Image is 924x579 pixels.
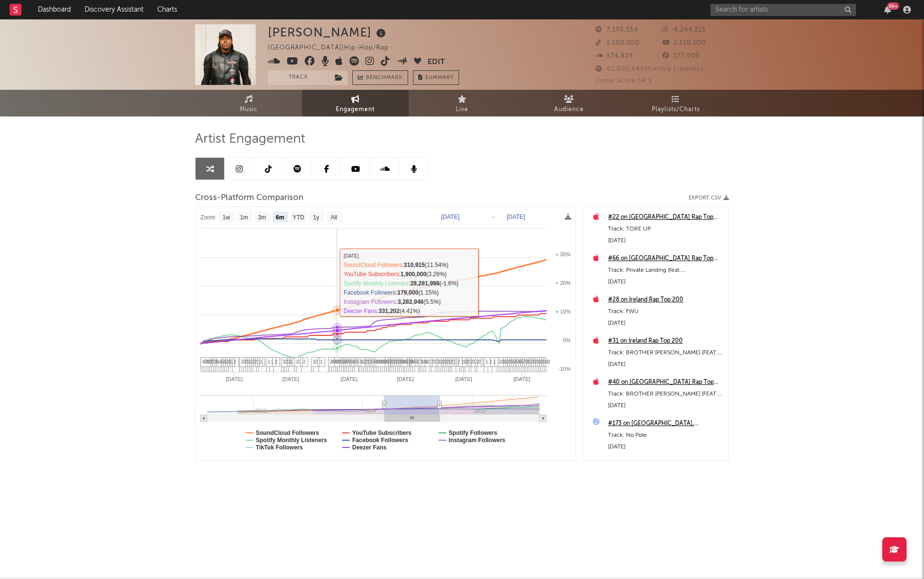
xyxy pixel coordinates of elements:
[884,6,891,14] button: 99+
[465,359,468,364] span: 2
[608,430,724,441] div: Track: No Pole
[195,90,302,116] a: Music
[348,359,351,364] span: 6
[313,359,315,364] span: 1
[256,437,327,444] text: Spotify Monthly Listeners
[540,359,543,364] span: 3
[710,4,856,16] input: Search for artists
[608,317,724,329] div: [DATE]
[622,90,729,116] a: Playlists/Charts
[476,359,479,364] span: 2
[352,359,355,364] span: 4
[490,214,496,220] text: →
[536,359,539,364] span: 3
[356,359,359,364] span: 3
[290,359,293,364] span: 1
[360,359,363,364] span: 4
[504,359,507,364] span: 8
[515,90,622,116] a: Audience
[428,56,445,68] button: Edit
[662,27,706,33] span: 4,244,215
[544,359,546,364] span: 2
[288,359,291,364] span: 3
[608,235,724,247] div: [DATE]
[420,359,423,364] span: 3
[595,27,638,33] span: 7,105,554
[453,359,456,364] span: 1
[352,430,412,436] text: YouTube Subscribers
[271,359,274,364] span: 1
[608,253,724,265] div: #66 on [GEOGRAPHIC_DATA] Rap Top 200
[241,359,244,364] span: 2
[444,359,447,364] span: 3
[413,70,459,85] button: Summary
[320,359,323,364] span: 1
[449,430,497,436] text: Spotify Followers
[502,359,505,364] span: 1
[254,359,257,364] span: 2
[433,359,436,364] span: 3
[302,90,409,116] a: Engagement
[608,459,724,471] a: #4 on Taiwan Rap Top 200
[313,214,319,221] text: 1y
[608,276,724,288] div: [DATE]
[470,359,473,364] span: 2
[506,359,509,364] span: 2
[558,366,571,372] text: -10%
[450,359,453,364] span: 2
[213,359,218,364] span: 15
[608,418,724,430] a: #173 on [GEOGRAPHIC_DATA], [US_STATE], [GEOGRAPHIC_DATA]
[436,359,439,364] span: 3
[554,104,584,116] span: Audience
[230,359,232,364] span: 1
[521,359,524,364] span: 5
[293,214,304,221] text: YTD
[268,70,329,85] button: Track
[595,40,640,46] span: 1,500,000
[258,214,266,221] text: 3m
[508,359,511,364] span: 3
[517,359,520,364] span: 4
[608,223,724,235] div: Track: TORE UP
[195,133,305,145] span: Artist Engagement
[195,192,303,204] span: Cross-Platform Comparison
[608,388,724,400] div: Track: BROTHER [PERSON_NAME] (FEAT. KODAK BLACK)
[223,214,231,221] text: 1w
[500,359,503,364] span: 3
[252,359,255,364] span: 2
[547,359,550,364] span: 2
[556,309,571,314] text: + 10%
[608,265,724,276] div: Track: Private Landing (feat. [PERSON_NAME] & Future)
[461,359,464,364] span: 1
[545,359,548,364] span: 4
[303,359,306,364] span: 2
[608,377,724,388] div: #40 on [GEOGRAPHIC_DATA] Rap Top 200
[595,78,652,84] span: Jump Score: 54.5
[268,24,388,40] div: [PERSON_NAME]
[448,359,451,364] span: 1
[608,294,724,306] a: #28 on Ireland Rap Top 200
[220,359,223,364] span: 1
[513,359,516,364] span: 2
[608,347,724,359] div: Track: BROTHER [PERSON_NAME] (FEAT. KODAK BLACK)
[330,359,332,364] span: 2
[595,53,633,59] span: 574,829
[228,359,231,364] span: 4
[260,359,263,364] span: 1
[240,104,258,116] span: Music
[406,359,412,364] span: 14
[519,359,522,364] span: 5
[887,2,899,10] div: 99 +
[354,359,357,364] span: 6
[414,359,417,364] span: 5
[608,359,724,370] div: [DATE]
[258,359,261,364] span: 1
[243,359,246,364] span: 3
[472,359,475,364] span: 3
[352,70,408,85] a: Benchmark
[608,335,724,347] a: #31 on Ireland Rap Top 200
[440,359,443,364] span: 2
